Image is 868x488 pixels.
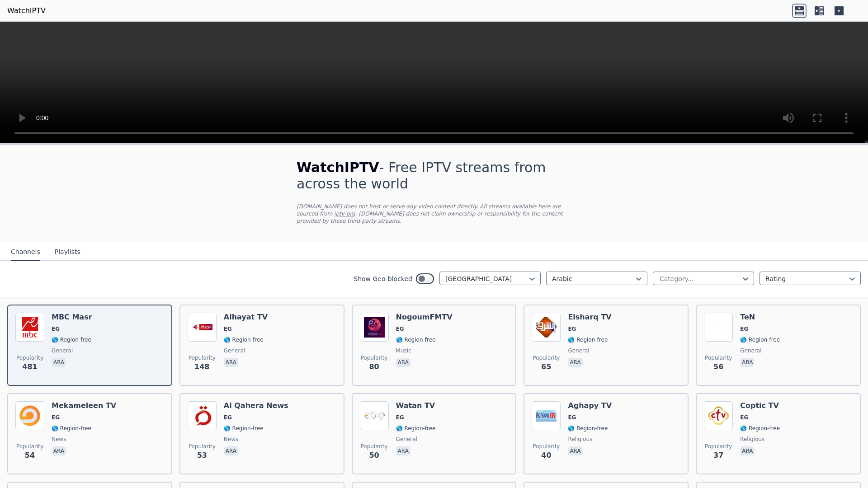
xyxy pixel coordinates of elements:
[25,450,35,461] span: 54
[22,361,37,372] span: 481
[568,425,608,432] span: 🌎 Region-free
[224,347,245,354] span: general
[224,436,238,443] span: news
[568,446,582,455] p: ara
[16,443,43,450] span: Popularity
[189,443,216,450] span: Popularity
[224,401,288,410] h6: Al Qahera News
[55,244,80,261] button: Playlists
[396,325,404,333] span: EG
[396,414,404,421] span: EG
[740,313,780,322] h6: TeN
[568,436,592,443] span: religious
[369,450,379,461] span: 50
[568,347,589,354] span: general
[396,358,410,367] p: ara
[188,313,217,342] img: Alhayat TV
[16,354,43,361] span: Popularity
[360,401,389,430] img: Watan TV
[704,401,733,430] img: Coptic TV
[396,446,410,455] p: ara
[396,425,436,432] span: 🌎 Region-free
[361,354,388,361] span: Popularity
[361,443,388,450] span: Popularity
[568,336,608,343] span: 🌎 Region-free
[740,425,780,432] span: 🌎 Region-free
[11,244,40,261] button: Channels
[334,211,355,217] a: iptv-org
[541,450,551,461] span: 40
[532,313,561,342] img: Elsharq TV
[740,414,748,421] span: EG
[7,5,46,16] a: WatchIPTV
[396,313,453,322] h6: NogoumFMTV
[740,336,780,343] span: 🌎 Region-free
[568,358,582,367] p: ara
[52,401,116,410] h6: Mekameleen TV
[568,414,576,421] span: EG
[197,450,207,461] span: 53
[52,347,73,354] span: general
[396,336,436,343] span: 🌎 Region-free
[189,354,216,361] span: Popularity
[360,313,389,342] img: NogoumFMTV
[396,436,417,443] span: general
[354,274,412,283] label: Show Geo-blocked
[740,436,764,443] span: religious
[532,401,561,430] img: Aghapy TV
[52,358,66,367] p: ara
[224,358,238,367] p: ara
[194,361,209,372] span: 148
[52,425,91,432] span: 🌎 Region-free
[713,450,723,461] span: 37
[188,401,217,430] img: Al Qahera News
[224,425,264,432] span: 🌎 Region-free
[224,313,268,322] h6: Alhayat TV
[224,336,264,343] span: 🌎 Region-free
[705,443,732,450] span: Popularity
[52,436,66,443] span: news
[396,401,436,410] h6: Watan TV
[740,401,780,410] h6: Coptic TV
[369,361,379,372] span: 80
[15,401,44,430] img: Mekameleen TV
[568,313,611,322] h6: Elsharq TV
[704,313,733,342] img: TeN
[740,325,748,333] span: EG
[15,313,44,342] img: MBC Masr
[224,325,232,333] span: EG
[713,361,723,372] span: 56
[533,443,560,450] span: Popularity
[740,347,761,354] span: general
[297,160,379,175] span: WatchIPTV
[52,325,60,333] span: EG
[568,325,576,333] span: EG
[224,414,232,421] span: EG
[396,347,411,354] span: music
[52,313,92,322] h6: MBC Masr
[533,354,560,361] span: Popularity
[740,446,755,455] p: ara
[52,336,91,343] span: 🌎 Region-free
[52,414,60,421] span: EG
[297,160,571,192] h1: - Free IPTV streams from across the world
[740,358,755,367] p: ara
[541,361,551,372] span: 65
[705,354,732,361] span: Popularity
[297,203,571,225] p: [DOMAIN_NAME] does not host or serve any video content directly. All streams available here are s...
[52,446,66,455] p: ara
[568,401,612,410] h6: Aghapy TV
[224,446,238,455] p: ara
